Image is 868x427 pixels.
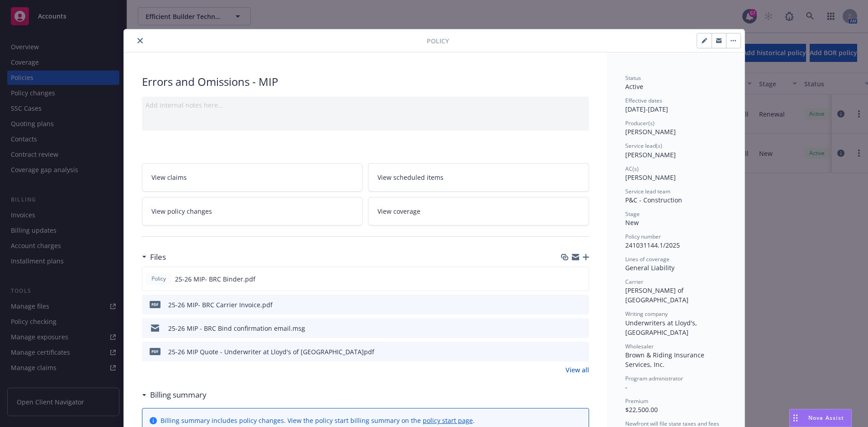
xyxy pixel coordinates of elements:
[563,300,570,310] button: download file
[142,163,363,192] a: View claims
[577,274,585,284] button: preview file
[625,82,643,91] span: Active
[625,97,662,104] span: Effective dates
[150,348,160,355] span: pdf
[377,206,420,216] span: View coverage
[625,150,676,159] span: [PERSON_NAME]
[563,324,570,333] button: download file
[577,300,585,310] button: preview file
[625,241,680,249] span: 241031144.1/2025
[577,324,585,333] button: preview file
[625,233,661,240] span: Policy number
[625,286,689,304] span: [PERSON_NAME] of [GEOGRAPHIC_DATA]
[625,210,640,218] span: Stage
[625,119,655,127] span: Producer(s)
[625,74,641,82] span: Status
[377,173,443,182] span: View scheduled items
[368,197,589,225] a: View coverage
[168,324,305,333] div: 25-26 MIP - BRC Bind confirmation email.msg
[175,274,255,284] span: 25-26 MIP- BRC Binder.pdf
[625,188,670,195] span: Service lead team
[625,343,654,350] span: Wholesaler
[168,300,273,310] div: 25-26 MIP- BRC Carrier Invoice.pdf
[151,173,187,182] span: View claims
[368,163,589,192] a: View scheduled items
[625,278,643,286] span: Carrier
[150,389,207,401] h3: Billing summary
[625,310,668,318] span: Writing company
[625,319,699,337] span: Underwriters at Lloyd's, [GEOGRAPHIC_DATA]
[625,165,639,173] span: AC(s)
[135,35,146,46] button: close
[142,251,166,263] div: Files
[625,375,683,382] span: Program administrator
[625,173,676,182] span: [PERSON_NAME]
[625,405,658,414] span: $22,500.00
[790,409,801,427] div: Drag to move
[625,218,639,227] span: New
[160,416,475,425] div: Billing summary includes policy changes. View the policy start billing summary on the .
[625,263,675,272] span: General Liability
[423,416,473,425] a: policy start page
[625,351,706,369] span: Brown & Riding Insurance Services, Inc.
[625,97,726,114] div: [DATE] - [DATE]
[168,347,374,357] div: 25-26 MIP Quote - Underwriter at Lloyd's of [GEOGRAPHIC_DATA]pdf
[808,414,844,422] span: Nova Assist
[142,389,207,401] div: Billing summary
[625,196,682,204] span: P&C - Construction
[566,365,589,375] a: View all
[625,127,676,136] span: [PERSON_NAME]
[150,251,166,263] h3: Files
[562,274,570,284] button: download file
[142,197,363,225] a: View policy changes
[577,347,585,357] button: preview file
[625,255,670,263] span: Lines of coverage
[789,409,852,427] button: Nova Assist
[625,383,627,391] span: -
[146,100,585,110] div: Add internal notes here...
[563,347,570,357] button: download file
[142,74,589,89] div: Errors and Omissions - MIP
[150,301,160,308] span: pdf
[150,275,168,283] span: Policy
[427,36,449,46] span: Policy
[151,206,212,216] span: View policy changes
[625,142,662,150] span: Service lead(s)
[625,397,648,405] span: Premium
